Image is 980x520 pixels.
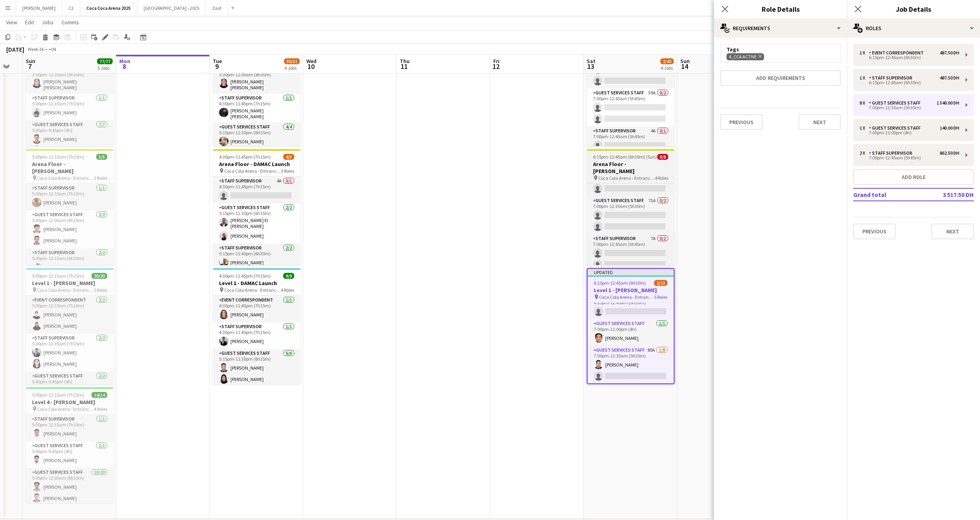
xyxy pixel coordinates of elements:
div: [DATE] [6,45,24,53]
a: Edit [22,17,37,27]
div: +04 [49,46,56,52]
button: Add role [853,169,974,185]
div: 2 x [860,150,869,156]
span: 14/14 [92,392,107,398]
span: 30/31 [284,58,300,64]
span: Wed [306,58,316,65]
span: 4:30pm-11:45pm (7h15m) [219,154,271,160]
app-card-role: Staff Supervisor1/14:30pm-11:45pm (7h15m)[PERSON_NAME] [213,322,300,349]
div: 5:00pm-12:15am (7h15m) (Mon)14/14Level 4 - [PERSON_NAME] Coca Cola Arena - Entrance F4 RolesStaff... [26,387,113,503]
div: 3:30pm-12:00am (8h30m) (Wed)6/6[GEOGRAPHIC_DATA] - DAMAC Launch Coca Cola Arena - Entrance F3 Rol... [213,30,300,146]
h3: Level 4 - [PERSON_NAME] [26,399,113,406]
button: Coca Coca Arena 2025 [80,0,137,16]
div: 4:30pm-11:45pm (7h15m)4/5Arena Floor - DAMAC Launch Coca Cola Arena - Entrance F3 RolesStaff Supe... [213,149,300,265]
span: 9/9 [283,273,294,279]
app-card-role: Staff Supervisor4A0/14:30pm-11:45pm (7h15m) [213,177,300,203]
span: Week 36 [26,46,45,52]
button: Previous [853,224,895,239]
app-card-role: Guest Services Staff6/65:15pm-11:30pm (6h15m)[PERSON_NAME][PERSON_NAME] [213,349,300,432]
h3: Arena Floor - [PERSON_NAME] [587,161,674,175]
app-job-card: 5:00pm-12:15am (7h15m) (Mon)5/5Arena Floor - [PERSON_NAME] Coca Cola Arena - Entrance F3 RolesSta... [26,149,113,265]
span: View [6,19,17,26]
app-job-card: Updated6:15pm-12:45am (6h30m) (Sun)2/13Level 1 - [PERSON_NAME] Coca Cola Arena - Entrance F5 Role... [587,268,674,384]
span: Comms [61,19,79,26]
div: 7:00pm-12:30am (5h30m) [860,106,959,110]
span: Sun [26,58,35,65]
app-card-role: Staff Supervisor2/25:15pm-11:45pm (6h30m)[PERSON_NAME] [213,244,300,282]
button: C3 [62,0,80,16]
span: 2/42 [660,58,674,64]
h3: Job Details [847,4,980,14]
span: 6:15pm-12:45am (6h30m) (Sun) [593,154,657,160]
div: Roles [847,19,980,38]
span: Mon [119,58,130,65]
span: 11 [399,62,410,71]
div: 1 x [860,50,869,56]
span: Sat [587,58,595,65]
span: Coca Cola Arena - Entrance F [37,287,94,293]
h3: Arena Floor - [PERSON_NAME] [26,161,113,175]
span: 5 Roles [94,287,107,293]
span: Coca Cola Arena - Entrance F [224,168,281,174]
span: 3 Roles [94,175,107,181]
app-card-role: Guest Services Staff1/15:45pm-9:45pm (4h)[PERSON_NAME] [26,441,113,468]
app-job-card: 4:30pm-1:30am (9h) (Sun)0/12[GEOGRAPHIC_DATA] - [PERSON_NAME] Coca Cola Arena - Entrance F5 Roles... [587,30,674,146]
span: Coca Cola Arena - Entrance F [37,175,94,181]
app-card-role: Guest Services Staff59A0/27:00pm-12:45am (5h45m) [587,88,674,126]
span: 12 [492,62,500,71]
div: 862.50 DH [940,150,959,156]
app-job-card: 6:15pm-12:45am (6h30m) (Sun)0/8Arena Floor - [PERSON_NAME] Coca Cola Arena - Entrance F4 RolesGue... [587,149,674,265]
button: [GEOGRAPHIC_DATA] - 2025 [137,0,206,16]
app-card-role: Event Correspondent1/14:30pm-11:45pm (7h15m)[PERSON_NAME] [213,296,300,322]
app-card-role: Guest Services Staff1/13:30pm-12:00am (8h30m)[PERSON_NAME] [PERSON_NAME] [213,65,300,94]
div: Guest Services Staff [869,100,924,106]
span: 5:00pm-12:15am (7h15m) (Mon) [32,392,92,398]
div: 1 x [860,125,869,131]
app-card-role: Staff Supervisor2/25:45pm-12:15am (6h30m)[PERSON_NAME] [26,248,113,286]
button: Next [931,224,974,239]
app-card-role: Staff Supervisor1/15:00pm-12:15am (7h15m)[PERSON_NAME] [26,184,113,210]
span: 6:15pm-12:45am (6h30m) (Sun) [594,280,654,286]
h3: Arena Floor - DAMAC Launch [213,161,300,168]
div: Guest Services Staff [869,125,924,131]
span: 4:30pm-11:45pm (7h15m) [219,273,271,279]
div: Tags [726,46,834,53]
div: 1 x [860,75,869,81]
app-card-role: Guest Services Staff7/75:45pm-9:45pm (4h)[PERSON_NAME] [26,120,113,217]
span: 5 Roles [654,294,667,300]
span: 4 Roles [655,175,668,181]
div: Event Correspondent [869,50,927,56]
app-card-role: Guest Services Staff2/25:45pm-12:00am (6h15m)[PERSON_NAME][PERSON_NAME] [26,210,113,248]
a: Jobs [39,17,57,27]
app-card-role: Staff Supervisor1/15:00pm-12:15am (7h15m)[PERSON_NAME] [26,94,113,120]
span: Coca Cola Arena - Entrance F [37,406,94,412]
div: 5 Jobs [97,65,112,71]
div: 7:00pm-11:00pm (4h) [860,131,959,135]
app-job-card: 4:30pm-11:45pm (7h15m)9/9Level 1 - DAMAC Launch Coca Cola Arena - Entrance F4 RolesEvent Correspo... [213,268,300,384]
button: Add requirements [720,70,841,86]
button: [PERSON_NAME] [16,0,62,16]
app-card-role: Staff Supervisor2/25:00pm-12:15am (7h15m)[PERSON_NAME][PERSON_NAME] [26,334,113,372]
app-job-card: 5:00pm-12:15am (7h15m) (Mon)20/20Level 1 - [PERSON_NAME] Coca Cola Arena - Entrance F5 RolesEvent... [26,268,113,384]
h3: Level 1 - [PERSON_NAME] [588,287,674,294]
span: 14 [679,62,690,71]
span: 4 Roles [94,406,107,412]
h3: Role Details [714,4,847,14]
span: 5:00pm-12:15am (7h15m) (Mon) [32,154,96,160]
span: 8 [118,62,130,71]
app-card-role: Guest Services Staff71A0/27:00pm-12:30am (5h30m) [587,196,674,234]
div: 8 x [860,100,869,106]
span: 5:00pm-12:15am (7h15m) (Mon) [32,273,92,279]
span: 4 Roles [281,287,294,293]
td: 3 517.50 DH [924,188,974,201]
span: Fri [493,58,500,65]
button: Previous [720,114,762,130]
span: Edit [25,19,34,26]
app-card-role: Event Correspondent2/25:00pm-12:15am (7h15m)[PERSON_NAME][PERSON_NAME] [26,296,113,334]
span: Tue [213,58,222,65]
